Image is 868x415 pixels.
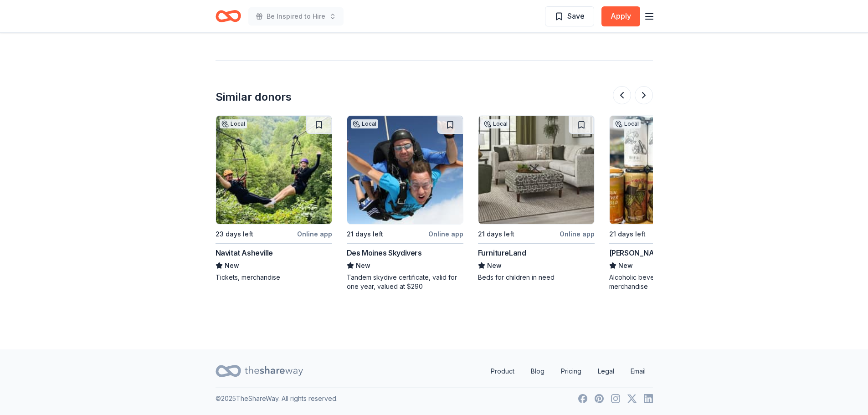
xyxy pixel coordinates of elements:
span: Be Inspired to Hire [267,11,325,22]
button: Be Inspired to Hire [248,7,344,26]
button: Save [545,6,594,26]
div: 21 days left [347,229,383,240]
img: Image for FurnitureLand [478,116,594,224]
div: Local [351,119,378,128]
span: New [618,260,633,271]
img: Image for Des Moines Skydivers [347,116,463,224]
div: Similar donors [216,90,292,104]
a: Image for Navitat AshevilleLocal23 days leftOnline appNavitat AshevilleNewTickets, merchandise [216,115,332,282]
div: Tandem skydive certificate, valid for one year, valued at $290 [347,273,463,291]
div: Des Moines Skydivers [347,247,422,258]
div: Online app [297,228,332,240]
div: Tickets, merchandise [216,273,332,282]
span: New [225,260,239,271]
div: FurnitureLand [478,247,526,258]
div: Local [613,119,641,128]
img: Image for Navitat Asheville [216,116,332,224]
div: 21 days left [478,229,514,240]
a: Email [623,362,653,380]
a: Pricing [554,362,589,380]
span: New [487,260,502,271]
button: Apply [601,6,640,26]
span: Save [567,10,585,22]
div: Alcoholic beverages, gift card(s), merchandise [609,273,726,291]
a: Product [483,362,522,380]
p: © 2025 TheShareWay. All rights reserved. [216,393,338,404]
a: Image for Des Moines SkydiversLocal21 days leftOnline appDes Moines SkydiversNewTandem skydive ce... [347,115,463,291]
span: New [356,260,370,271]
div: Beds for children in need [478,273,595,282]
div: Local [482,119,509,128]
a: Image for Mike's Wine & SpiritsLocal21 days leftOnline app[PERSON_NAME]'s Wine & SpiritsNewAlcoho... [609,115,726,291]
a: Image for FurnitureLandLocal21 days leftOnline appFurnitureLandNewBeds for children in need [478,115,595,282]
a: Blog [524,362,552,380]
div: Online app [560,228,595,240]
a: Home [216,5,241,27]
div: [PERSON_NAME]'s Wine & Spirits [609,247,722,258]
nav: quick links [483,362,653,380]
div: Navitat Asheville [216,247,273,258]
div: 21 days left [609,229,646,240]
div: 23 days left [216,229,253,240]
img: Image for Mike's Wine & Spirits [610,116,725,224]
div: Online app [428,228,463,240]
div: Local [220,119,247,128]
a: Legal [591,362,621,380]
